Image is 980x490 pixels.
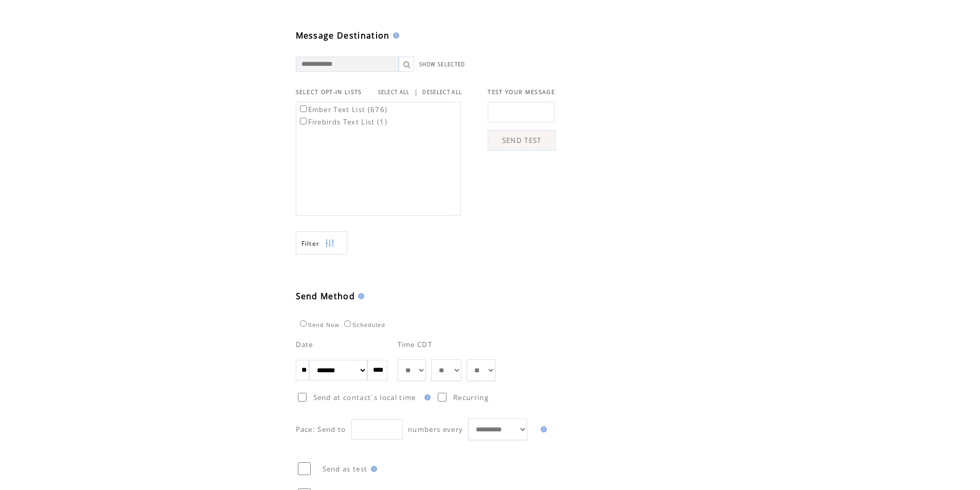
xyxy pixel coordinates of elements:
[296,88,362,96] span: SELECT OPT-IN LISTS
[296,30,390,41] span: Message Destination
[408,425,463,434] span: numbers every
[378,89,410,96] a: SELECT ALL
[419,61,466,68] a: SHOW SELECTED
[398,340,433,349] span: Time CDT
[296,425,346,434] span: Pace: Send to
[325,232,334,255] img: filters.png
[300,320,307,327] input: Send Now
[368,466,377,472] img: help.gif
[538,426,547,432] img: help.gif
[422,89,462,96] a: DESELECT ALL
[298,105,388,114] label: Ember Text List (676)
[342,322,385,328] label: Scheduled
[355,293,364,299] img: help.gif
[296,231,347,255] a: Filter
[298,117,388,126] label: Firebirds Text List (1)
[488,88,555,96] span: TEST YOUR MESSAGE
[488,130,556,151] a: SEND TEST
[296,340,313,349] span: Date
[421,394,431,401] img: help.gif
[313,393,416,402] span: Send at contact`s local time
[344,320,351,327] input: Scheduled
[323,464,368,474] span: Send as test
[390,32,399,39] img: help.gif
[453,393,489,402] span: Recurring
[297,322,340,328] label: Send Now
[301,239,320,248] span: Show filters
[296,291,355,302] span: Send Method
[300,105,307,112] input: Ember Text List (676)
[414,87,418,97] span: |
[300,118,307,124] input: Firebirds Text List (1)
